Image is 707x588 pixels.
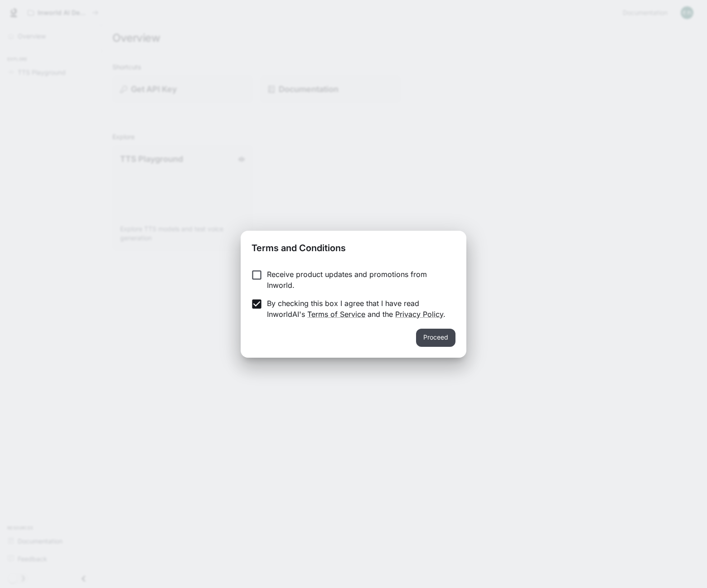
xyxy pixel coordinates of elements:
a: Terms of Service [307,310,365,319]
p: By checking this box I agree that I have read InworldAI's and the . [267,298,448,320]
button: Proceed [416,329,455,347]
h2: Terms and Conditions [241,231,466,262]
p: Receive product updates and promotions from Inworld. [267,269,448,291]
a: Privacy Policy [395,310,443,319]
